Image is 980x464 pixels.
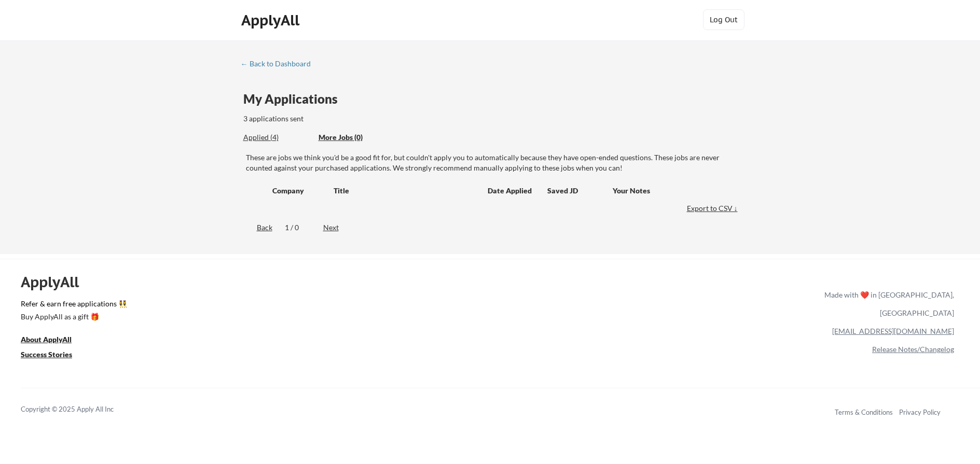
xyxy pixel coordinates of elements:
u: Success Stories [21,350,72,359]
div: Company [272,186,324,196]
div: ApplyAll [21,273,91,291]
div: ← Back to Dashboard [241,60,319,67]
a: About ApplyAll [21,334,86,347]
a: Buy ApplyAll as a gift 🎁 [21,311,125,324]
button: Log Out [703,9,744,30]
div: These are all the jobs you've been applied to so far. [243,132,311,143]
div: Saved JD [547,181,613,200]
div: Applied (4) [243,132,311,143]
a: Release Notes/Changelog [872,345,954,354]
div: Next [323,222,351,233]
div: Buy ApplyAll as a gift 🎁 [21,313,125,320]
a: Terms & Conditions [835,408,893,416]
a: Refer & earn free applications 👯‍♀️ [21,300,608,311]
a: Success Stories [21,349,86,362]
div: Title [334,186,478,196]
a: Privacy Policy [899,408,941,416]
a: ← Back to Dashboard [241,60,319,70]
div: More Jobs (0) [319,132,395,143]
div: ApplyAll [241,11,302,29]
div: Back [241,222,272,233]
div: Your Notes [613,186,731,196]
div: These are job applications we think you'd be a good fit for, but couldn't apply you to automatica... [319,132,395,143]
div: Date Applied [488,186,533,196]
div: My Applications [243,93,346,105]
div: Export to CSV ↓ [687,203,740,214]
u: About ApplyAll [21,335,72,344]
div: These are jobs we think you'd be a good fit for, but couldn't apply you to automatically because ... [246,152,740,173]
div: 3 applications sent [243,114,444,124]
a: [EMAIL_ADDRESS][DOMAIN_NAME] [832,327,954,335]
div: 1 / 0 [285,222,311,233]
div: Copyright © 2025 Apply All Inc [21,404,140,415]
div: Made with ❤️ in [GEOGRAPHIC_DATA], [GEOGRAPHIC_DATA] [820,286,954,322]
